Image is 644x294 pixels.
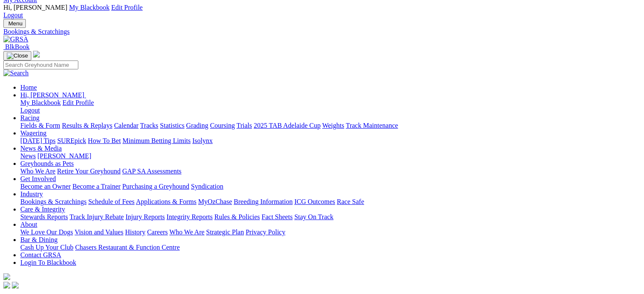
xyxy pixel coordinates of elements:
a: Racing [20,114,39,121]
a: Who We Are [169,228,205,236]
a: Privacy Policy [246,228,285,236]
a: Schedule of Fees [88,198,134,205]
a: Track Maintenance [346,122,398,129]
a: Bar & Dining [20,236,58,243]
a: Strategic Plan [206,228,244,236]
a: Rules & Policies [214,213,260,220]
span: Menu [8,20,22,27]
div: Greyhounds as Pets [20,168,641,175]
a: News [20,152,36,159]
a: Breeding Information [234,198,293,205]
a: Fields & Form [20,122,60,129]
a: My Blackbook [20,99,61,106]
a: News & Media [20,145,62,152]
a: Bookings & Scratchings [20,198,86,205]
a: Become a Trainer [72,183,121,190]
a: Applications & Forms [136,198,196,205]
a: Hi, [PERSON_NAME] [20,91,86,99]
a: Become an Owner [20,183,71,190]
a: History [125,228,145,236]
input: Search [3,60,78,69]
a: Who We Are [20,168,55,175]
a: Weights [322,122,344,129]
a: Care & Integrity [20,206,65,213]
img: Search [3,69,29,77]
button: Toggle navigation [3,19,26,28]
div: Racing [20,122,641,129]
a: Logout [3,11,23,19]
a: BlkBook [3,43,30,50]
a: Bookings & Scratchings [3,28,641,36]
button: Toggle navigation [3,51,31,60]
a: Vision and Values [75,228,123,236]
a: Minimum Betting Limits [122,137,191,144]
a: Grading [186,122,208,129]
span: Hi, [PERSON_NAME] [3,4,67,11]
a: Injury Reports [125,213,165,220]
a: Edit Profile [111,4,143,11]
img: logo-grsa-white.png [3,273,10,280]
div: Hi, [PERSON_NAME] [20,99,641,114]
a: Purchasing a Greyhound [122,183,189,190]
a: We Love Our Dogs [20,228,73,236]
img: facebook.svg [3,282,10,289]
a: Careers [147,228,168,236]
img: GRSA [3,36,28,43]
img: Close [7,52,28,59]
a: Stewards Reports [20,213,68,220]
a: Trials [236,122,252,129]
a: How To Bet [88,137,121,144]
a: My Blackbook [69,4,110,11]
a: Isolynx [192,137,213,144]
a: Chasers Restaurant & Function Centre [75,244,180,251]
span: Hi, [PERSON_NAME] [20,91,84,99]
div: About [20,228,641,236]
a: Calendar [114,122,138,129]
a: Get Involved [20,175,56,182]
a: SUREpick [57,137,86,144]
a: Coursing [210,122,235,129]
a: Track Injury Rebate [69,213,124,220]
a: Login To Blackbook [20,259,76,266]
a: 2025 TAB Adelaide Cup [254,122,321,129]
a: Home [20,84,37,91]
a: Logout [20,107,40,114]
a: Retire Your Greyhound [57,168,121,175]
a: Fact Sheets [262,213,293,220]
a: Greyhounds as Pets [20,160,74,167]
div: Bar & Dining [20,244,641,251]
div: Get Involved [20,183,641,190]
a: About [20,221,37,228]
a: Cash Up Your Club [20,244,73,251]
span: BlkBook [5,43,30,50]
a: Stay On Track [294,213,333,220]
a: Contact GRSA [20,251,61,258]
a: Syndication [191,183,223,190]
a: Race Safe [337,198,364,205]
a: [PERSON_NAME] [37,152,91,159]
div: Industry [20,198,641,206]
a: Statistics [160,122,185,129]
a: Edit Profile [63,99,94,106]
div: Care & Integrity [20,213,641,221]
a: MyOzChase [198,198,232,205]
a: [DATE] Tips [20,137,55,144]
div: Wagering [20,137,641,145]
a: Wagering [20,129,47,137]
a: GAP SA Assessments [122,168,182,175]
a: Results & Replays [62,122,112,129]
a: Industry [20,190,43,198]
img: logo-grsa-white.png [33,51,40,58]
a: Tracks [140,122,158,129]
a: ICG Outcomes [294,198,335,205]
img: twitter.svg [12,282,19,289]
div: My Account [3,4,641,19]
div: News & Media [20,152,641,160]
a: Integrity Reports [166,213,213,220]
